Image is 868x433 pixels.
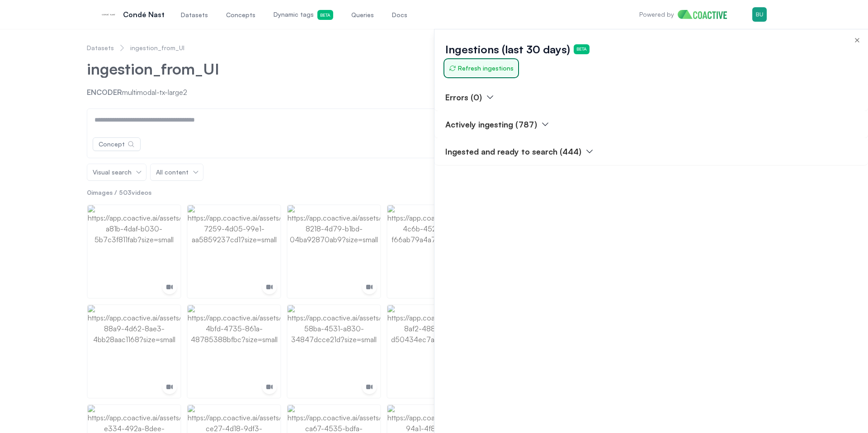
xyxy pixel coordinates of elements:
span: Refresh ingestions [449,64,514,73]
span: Ingestions (last 30 days) [445,42,570,56]
p: Ingested and ready to search (444) [445,145,581,158]
p: Actively ingesting (787) [445,118,537,131]
span: Beta [574,44,590,54]
p: Errors (0) [445,91,482,104]
button: Errors (0) [445,91,495,104]
button: Actively ingesting (787) [445,118,550,131]
button: Ingested and ready to search (444) [445,145,594,158]
button: Refresh ingestions [445,60,517,76]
